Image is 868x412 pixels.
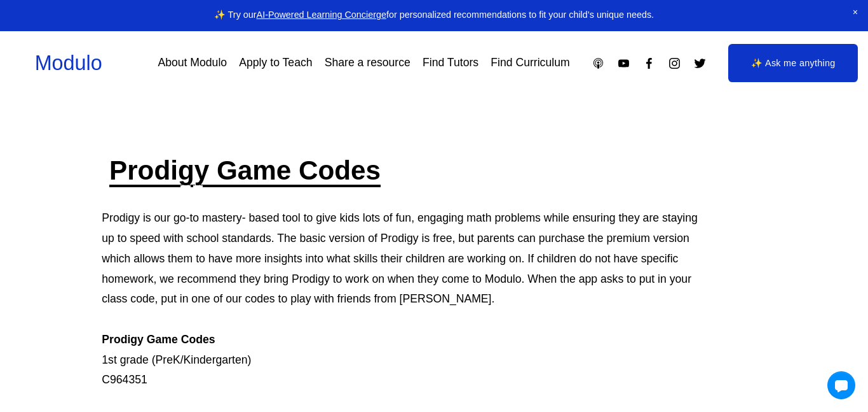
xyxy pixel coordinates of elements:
[102,208,699,390] p: Prodigy is our go-to mastery- based tool to give kids lots of fun, engaging math problems while e...
[728,44,858,82] a: ✨ Ask me anything
[423,52,478,75] a: Find Tutors
[592,57,605,70] a: Apple Podcasts
[491,52,569,75] a: Find Curriculum
[35,52,102,75] a: Modulo
[158,52,227,75] a: About Modulo
[642,57,656,70] a: Facebook
[239,52,312,75] a: Apply to Teach
[668,57,681,70] a: Instagram
[102,333,215,346] strong: Prodigy Game Codes
[693,57,707,70] a: Twitter
[325,52,410,75] a: Share a resource
[109,155,381,185] a: Prodigy Game Codes
[617,57,630,70] a: YouTube
[257,10,386,20] a: AI-Powered Learning Concierge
